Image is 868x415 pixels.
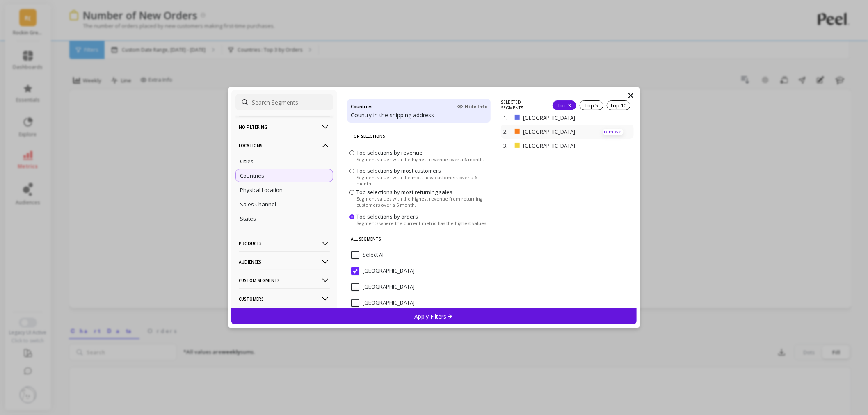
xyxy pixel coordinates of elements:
span: Top selections by revenue [356,149,423,156]
p: [GEOGRAPHIC_DATA] [523,114,603,121]
p: [GEOGRAPHIC_DATA] [523,128,603,135]
p: Custom Segments [239,270,330,291]
span: Segment values with the highest revenue from returning customers over a 6 month. [356,196,489,208]
p: Products [239,233,330,254]
div: Top 10 [607,100,630,110]
span: Bahrain [351,299,415,307]
div: Top 5 [580,100,603,110]
span: Hide Info [457,103,487,110]
p: Audiences [239,251,330,272]
p: remove [603,129,624,135]
p: Locations [239,135,330,156]
p: States [240,215,256,222]
span: Select All [351,251,385,259]
p: Physical Location [240,186,283,194]
span: Argentina [351,267,415,275]
p: Cities [240,157,254,165]
p: Sales Channel [240,201,276,208]
span: Top selections by orders [356,213,418,220]
span: Top selections by most customers [356,167,441,174]
div: Top 3 [553,100,576,110]
span: Segment values with the most new customers over a 6 month. [356,174,489,187]
p: Customers [239,288,330,309]
span: Top selections by most returning sales [356,188,452,196]
input: Search Segments [235,94,333,110]
p: No filtering [239,116,330,137]
p: Apply Filters [415,312,454,320]
p: Country in the shipping address [351,111,487,119]
p: 3. [503,142,512,149]
h4: Countries [351,102,372,111]
p: All Segments [351,230,487,248]
p: [GEOGRAPHIC_DATA] [523,142,603,149]
p: 1. [503,114,512,121]
p: SELECTED SEGMENTS [501,99,542,111]
p: Top Selections [351,128,487,145]
span: Segments where the current metric has the highest values. [356,220,487,226]
p: Orders [239,307,330,328]
p: Countries [240,172,264,179]
p: 2. [503,128,512,135]
span: Australia [351,283,415,291]
span: Segment values with the highest revenue over a 6 month. [356,156,484,162]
